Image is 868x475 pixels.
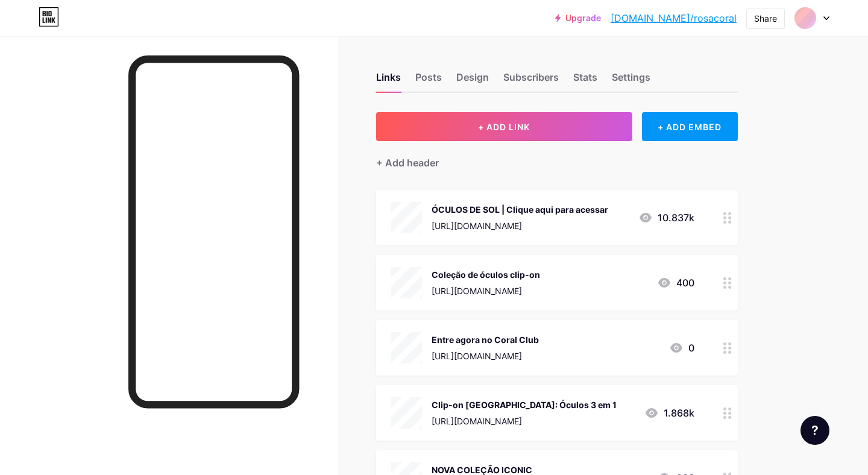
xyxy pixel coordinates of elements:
div: Stats [573,70,597,92]
div: Design [456,70,489,92]
div: Settings [612,70,650,92]
div: Share [754,12,777,25]
div: + Add header [376,156,439,170]
div: Clip-on [GEOGRAPHIC_DATA]: Óculos 3 em 1 [432,398,617,411]
div: + ADD EMBED [642,112,738,141]
span: + ADD LINK [478,122,530,132]
div: [URL][DOMAIN_NAME] [432,415,617,427]
div: Links [376,70,401,92]
div: 0 [669,341,694,355]
div: Subscribers [503,70,559,92]
div: Posts [415,70,442,92]
div: 400 [657,275,694,290]
div: [URL][DOMAIN_NAME] [432,285,540,297]
a: Upgrade [555,13,601,23]
div: Coleção de óculos clip-on [432,268,540,281]
div: 1.868k [644,406,694,420]
div: [URL][DOMAIN_NAME] [432,350,539,362]
a: [DOMAIN_NAME]/rosacoral [611,11,737,25]
div: 10.837k [638,210,694,225]
div: ÓCULOS DE SOL | Clique aqui para acessar [432,203,608,216]
div: [URL][DOMAIN_NAME] [432,219,608,232]
button: + ADD LINK [376,112,632,141]
div: Entre agora no Coral Club [432,333,539,346]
